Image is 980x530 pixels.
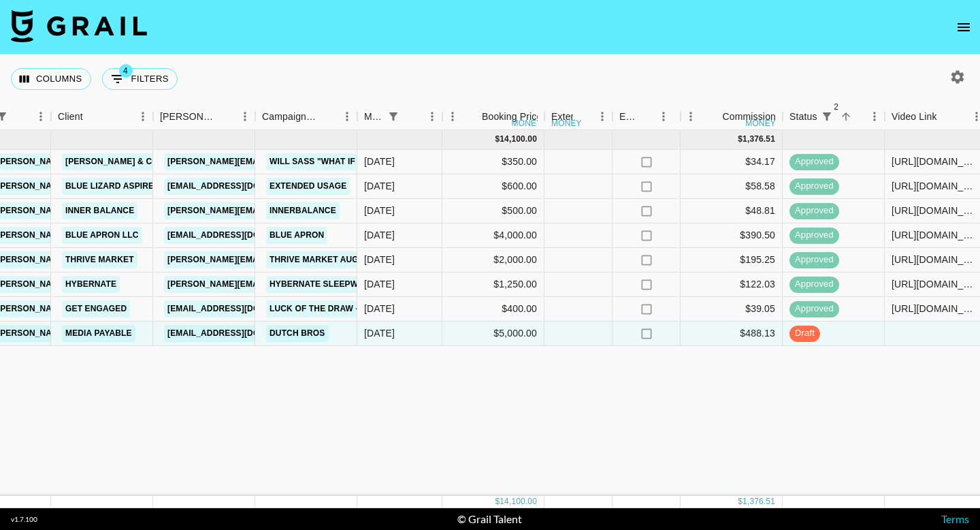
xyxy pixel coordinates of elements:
a: Innerbalance [266,202,340,219]
div: $195.25 [681,248,783,272]
div: Aug '25 [364,326,395,340]
button: Select columns [11,68,91,90]
div: https://www.tiktok.com/@kenzieanderson15/video/7540753352490093855?lang=en [892,204,979,217]
button: Menu [235,106,255,127]
span: approved [789,204,839,217]
div: Month Due [357,104,442,130]
div: Aug '25 [364,277,395,291]
button: Sort [83,107,102,126]
img: Grail Talent [11,10,147,42]
button: Menu [681,106,701,127]
a: Blue Lizard Aspire [62,178,157,195]
button: Menu [422,106,442,127]
div: Booking Price [482,104,542,130]
button: Menu [864,106,885,127]
a: [PERSON_NAME][EMAIL_ADDRESS][PERSON_NAME][DOMAIN_NAME] [164,251,456,268]
div: Aug '25 [364,179,395,193]
div: $600.00 [442,174,544,199]
div: Month Due [364,104,384,130]
a: [EMAIL_ADDRESS][DOMAIN_NAME] [164,325,316,342]
a: [EMAIL_ADDRESS][DOMAIN_NAME] [164,300,316,317]
div: Expenses: Remove Commission? [619,104,638,130]
button: Show filters [102,68,178,90]
a: [PERSON_NAME][EMAIL_ADDRESS][PERSON_NAME][DOMAIN_NAME] [164,276,456,293]
button: Menu [442,106,463,127]
div: Booker [153,104,255,130]
a: [EMAIL_ADDRESS][DOMAIN_NAME] [164,178,316,195]
span: approved [789,302,839,315]
div: 1,376.51 [742,134,775,145]
div: $58.58 [681,174,783,199]
button: Sort [403,107,422,126]
div: Status [789,104,817,130]
a: Media Payable [62,325,135,342]
div: $ [495,496,500,508]
button: Menu [592,106,612,127]
div: 2 active filters [817,107,836,126]
div: 14,100.00 [500,496,537,508]
span: approved [789,155,839,168]
div: $4,000.00 [442,223,544,248]
a: Blue Apron LLC [62,227,142,244]
button: Sort [216,107,235,126]
div: https://www.instagram.com/reel/DNjjy38Ormx/?igsh=MWJoc3Rsc3Uwbmxlag%3D%3D [892,228,979,242]
a: Luck of the Draw - [PERSON_NAME] [266,300,434,317]
a: Hybernate Sleepwear [266,276,379,293]
div: $34.17 [681,150,783,174]
div: Campaign (Type) [255,104,357,130]
a: Thrive Market [62,251,137,268]
div: https://www.tiktok.com/@sarcar_/video/7536442182954142989 [892,155,979,168]
span: 4 [119,64,133,78]
a: Terms [941,512,969,525]
div: Commission [722,104,776,130]
div: $500.00 [442,199,544,223]
div: $122.03 [681,272,783,297]
div: Campaign (Type) [262,104,318,130]
button: Sort [703,107,722,126]
div: $48.81 [681,199,783,223]
span: approved [789,278,839,291]
div: money [551,119,582,127]
button: Sort [573,107,592,126]
button: Show filters [817,107,836,126]
div: https://www.instagram.com/p/DNqpk7av83g/?img_index=1 [892,277,979,291]
div: Client [58,104,83,130]
div: $1,250.00 [442,272,544,297]
span: draft [789,327,820,340]
button: Menu [653,106,674,127]
button: Menu [133,106,153,127]
div: 1,376.51 [742,496,775,508]
a: Blue Apron [266,227,327,244]
span: approved [789,180,839,193]
div: © Grail Talent [457,512,522,526]
div: 1 active filter [384,107,403,126]
div: v 1.7.100 [11,515,37,524]
div: $39.05 [681,297,783,322]
button: open drawer [950,14,977,41]
a: [PERSON_NAME][EMAIL_ADDRESS][PERSON_NAME][DOMAIN_NAME] [164,153,456,170]
div: $390.50 [681,223,783,248]
button: Sort [318,107,337,126]
div: $350.00 [442,150,544,174]
div: https://www.tiktok.com/@emmaseabourn/video/7543432569254071583 [892,253,979,266]
a: Get Engaged [62,300,130,317]
div: https://www.tiktok.com/@.valeriacenteno/video/7543087756994465055 [892,302,979,315]
a: Inner Balance [62,202,137,219]
button: Sort [937,107,956,126]
a: Hybernate [62,276,120,293]
button: Sort [638,107,657,126]
div: Aug '25 [364,302,395,315]
div: Expenses: Remove Commission? [612,104,681,130]
div: Aug '25 [364,155,395,168]
div: 14,100.00 [500,134,537,145]
div: Aug '25 [364,204,395,217]
div: [PERSON_NAME] [160,104,216,130]
div: $ [495,134,500,145]
a: [PERSON_NAME] & Co LLC [62,153,180,170]
div: Status [783,104,885,130]
a: Will Sass "What if it takes me" [266,153,417,170]
button: Show filters [384,107,403,126]
div: $2,000.00 [442,248,544,272]
button: Menu [337,106,357,127]
div: $ [738,134,742,145]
